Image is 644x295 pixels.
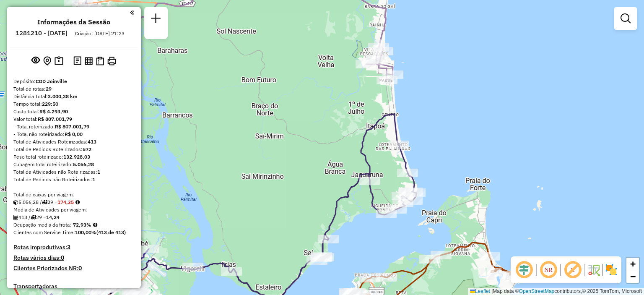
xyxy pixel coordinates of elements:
strong: R$ 807.001,79 [38,116,72,122]
button: Logs desbloquear sessão [72,55,83,68]
a: Clique aqui para minimizar o painel [130,8,134,17]
strong: R$ 0,00 [65,131,83,137]
span: Clientes com Service Time: [13,229,75,235]
span: Ocultar deslocamento [514,260,534,280]
strong: R$ 4.293,90 [39,108,68,115]
img: Fluxo de ruas [587,263,600,277]
button: Imprimir Rotas [106,55,118,67]
strong: 3.000,38 km [48,93,78,99]
strong: 5.056,28 [73,161,94,167]
strong: 413 [88,138,96,145]
strong: 174,35 [57,199,74,205]
strong: 72,93% [73,222,91,228]
span: Ocupação média da frota: [13,222,71,228]
a: Exibir filtros [617,10,634,27]
div: Peso total roteirizado: [13,153,134,161]
div: Total de Pedidos Roteirizados: [13,146,134,153]
strong: 229:50 [42,101,58,107]
strong: 1 [97,169,100,175]
strong: 100,00% [75,229,96,235]
div: Map data © contributors,© 2025 TomTom, Microsoft [468,288,644,295]
strong: 0 [78,264,82,272]
h4: Rotas vários dias: [13,254,134,261]
div: Total de caixas por viagem: [13,191,134,198]
span: | [491,288,493,294]
div: Custo total: [13,108,134,115]
div: Distância Total: [13,93,134,100]
strong: 3 [67,243,70,251]
button: Exibir sessão original [30,54,42,68]
strong: 0 [61,254,64,261]
div: Cubagem total roteirizado: [13,161,134,168]
h6: 1281210 - [DATE] [16,29,68,37]
strong: R$ 807.001,79 [55,123,89,130]
button: Painel de Sugestão [53,55,65,68]
i: Meta Caixas/viagem: 196,87 Diferença: -22,52 [75,200,80,205]
a: OpenStreetMap [519,288,555,294]
a: Zoom in [626,258,639,270]
button: Visualizar Romaneio [94,55,106,67]
div: - Total roteirizado: [13,123,134,131]
a: Nova sessão e pesquisa [148,10,164,29]
i: Cubagem total roteirizado [13,200,18,205]
h4: Clientes Priorizados NR: [13,265,134,272]
em: Média calculada utilizando a maior ocupação (%Peso ou %Cubagem) de cada rota da sessão. Rotas cro... [93,222,97,227]
div: 5.056,28 / 29 = [13,198,134,206]
a: Leaflet [470,288,490,294]
strong: 1 [92,176,95,183]
div: - Total não roteirizado: [13,131,134,138]
div: Atividade não roteirizada - MARISTELA TARTARA [182,263,203,271]
div: Média de Atividades por viagem: [13,206,134,214]
div: Total de Pedidos não Roteirizados: [13,176,134,183]
div: Criação: [DATE] 21:23 [72,30,128,37]
h4: Rotas improdutivas: [13,244,134,251]
div: Tempo total: [13,100,134,108]
div: 413 / 29 = [13,214,134,221]
span: Exibir rótulo [563,260,583,280]
div: Valor total: [13,115,134,123]
strong: (413 de 413) [96,229,126,235]
i: Total de rotas [42,200,47,205]
h4: Informações da Sessão [37,18,110,26]
span: + [630,258,636,269]
i: Total de rotas [31,215,36,220]
button: Centralizar mapa no depósito ou ponto de apoio [42,55,53,68]
span: Ocultar NR [538,260,558,280]
div: Total de Atividades não Roteirizadas: [13,168,134,176]
strong: 132.928,03 [63,154,90,160]
i: Total de Atividades [13,215,18,220]
strong: 29 [46,86,52,92]
img: Exibir/Ocultar setores [605,263,618,277]
div: Depósito: [13,78,134,85]
button: Visualizar relatório de Roteirização [83,55,94,66]
div: Total de Atividades Roteirizadas: [13,138,134,146]
div: Total de rotas: [13,85,134,93]
h4: Transportadoras [13,283,134,290]
a: Zoom out [626,270,639,283]
strong: CDD Joinville [36,78,67,84]
strong: 572 [83,146,91,152]
strong: 14,24 [46,214,60,220]
span: − [630,271,636,282]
